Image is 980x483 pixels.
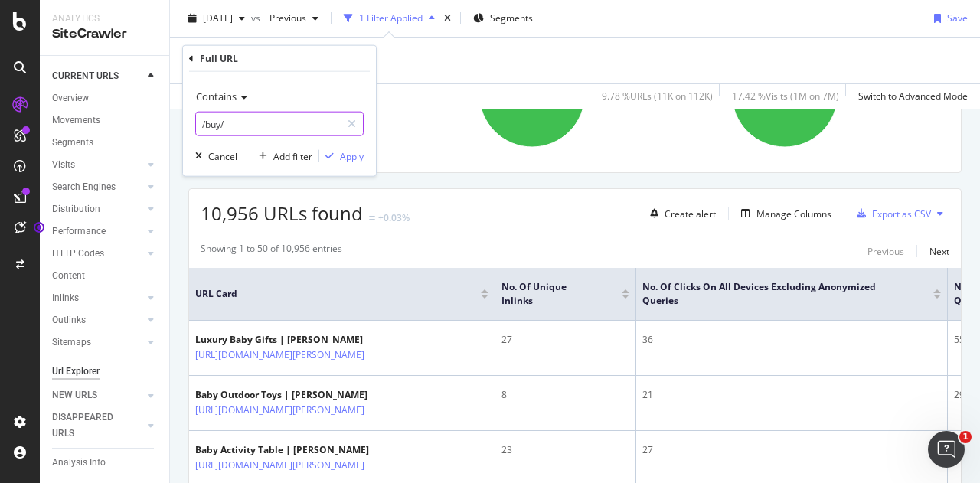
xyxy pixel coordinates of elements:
[52,90,89,106] div: Overview
[195,403,364,418] a: [URL][DOMAIN_NAME][PERSON_NAME]
[501,280,599,308] span: No. of Unique Inlinks
[263,11,306,24] span: Previous
[52,410,143,442] a: DISAPPEARED URLS
[369,216,375,220] img: Equal
[52,246,104,262] div: HTTP Codes
[52,224,143,240] a: Performance
[52,12,157,25] div: Analytics
[851,201,931,226] button: Export as CSV
[208,149,237,162] div: Cancel
[705,28,946,161] div: A chart.
[490,11,533,24] span: Segments
[195,443,431,457] div: Baby Activity Table | [PERSON_NAME]
[338,6,441,31] button: 1 Filter Applied
[52,157,75,173] div: Visits
[867,245,904,258] div: Previous
[52,179,143,195] a: Search Engines
[52,387,97,403] div: NEW URLS
[195,287,477,301] span: URL Card
[52,290,143,306] a: Inlinks
[929,245,949,258] div: Next
[201,242,342,260] div: Showing 1 to 50 of 10,956 entries
[52,364,100,380] div: Url Explorer
[189,148,237,164] button: Cancel
[340,149,364,162] div: Apply
[52,268,158,284] a: Content
[52,68,119,84] div: CURRENT URLS
[52,335,143,351] a: Sitemaps
[52,387,143,403] a: NEW URLS
[319,148,364,164] button: Apply
[195,333,431,347] div: Luxury Baby Gifts | [PERSON_NAME]
[756,207,831,220] div: Manage Columns
[501,388,629,402] div: 8
[52,135,93,151] div: Segments
[52,68,143,84] a: CURRENT URLS
[52,201,143,217] a: Distribution
[273,149,312,162] div: Add filter
[642,280,910,308] span: No. of Clicks On All Devices excluding anonymized queries
[203,11,233,24] span: 2025 Sep. 1st
[196,90,237,103] span: Contains
[32,220,46,234] div: Tooltip anchor
[867,242,904,260] button: Previous
[52,25,157,43] div: SiteCrawler
[644,201,716,226] button: Create alert
[52,135,158,151] a: Segments
[359,11,423,24] div: 1 Filter Applied
[52,364,158,380] a: Url Explorer
[52,179,116,195] div: Search Engines
[52,312,86,328] div: Outlinks
[928,431,965,468] iframe: Intercom live chat
[253,148,312,164] button: Add filter
[200,52,238,65] div: Full URL
[52,312,143,328] a: Outlinks
[858,90,968,103] div: Switch to Advanced Mode
[52,410,129,442] div: DISAPPEARED URLS
[735,204,831,223] button: Manage Columns
[959,431,972,443] span: 1
[195,458,364,473] a: [URL][DOMAIN_NAME][PERSON_NAME]
[928,6,968,31] button: Save
[52,113,158,129] a: Movements
[52,224,106,240] div: Performance
[929,242,949,260] button: Next
[182,6,251,31] button: [DATE]
[852,84,968,109] button: Switch to Advanced Mode
[602,90,713,103] div: 9.78 % URLs ( 11K on 112K )
[452,28,693,161] div: A chart.
[52,455,106,471] div: Analysis Info
[52,246,143,262] a: HTTP Codes
[467,6,539,31] button: Segments
[642,388,941,402] div: 21
[441,11,454,26] div: times
[732,90,839,103] div: 17.42 % Visits ( 1M on 7M )
[52,268,85,284] div: Content
[642,333,941,347] div: 36
[195,388,431,402] div: Baby Outdoor Toys | [PERSON_NAME]
[52,157,143,173] a: Visits
[52,201,100,217] div: Distribution
[642,443,941,457] div: 27
[947,11,968,24] div: Save
[52,290,79,306] div: Inlinks
[378,211,410,224] div: +0.03%
[52,335,91,351] div: Sitemaps
[52,455,158,471] a: Analysis Info
[251,11,263,24] span: vs
[501,443,629,457] div: 23
[201,201,363,226] span: 10,956 URLs found
[52,90,158,106] a: Overview
[195,348,364,363] a: [URL][DOMAIN_NAME][PERSON_NAME]
[872,207,931,220] div: Export as CSV
[52,113,100,129] div: Movements
[665,207,716,220] div: Create alert
[263,6,325,31] button: Previous
[501,333,629,347] div: 27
